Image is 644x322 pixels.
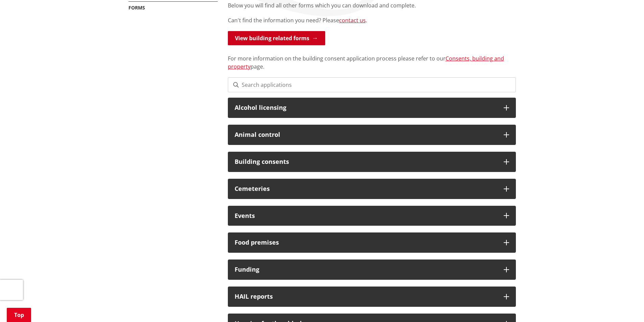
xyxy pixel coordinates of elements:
[128,4,145,11] a: Forms
[235,293,497,300] h3: HAIL reports
[235,158,497,165] h3: Building consents
[235,104,497,111] h3: Alcohol licensing
[228,16,516,24] p: Can't find the information you need? Please .
[235,131,497,138] h3: Animal control
[235,213,497,219] h3: Events
[228,77,516,92] input: Search applications
[235,185,497,192] h3: Cemeteries
[613,294,637,318] iframe: Messenger Launcher
[228,31,325,45] a: View building related forms
[228,46,516,71] p: For more information on the building consent application process please refer to our page.
[228,1,516,9] p: Below you will find all other forms which you can download and complete.
[235,239,497,246] h3: Food premises
[235,266,497,273] h3: Funding
[7,308,31,322] a: Top
[228,55,504,70] a: Consents, building and property
[339,17,366,24] a: contact us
